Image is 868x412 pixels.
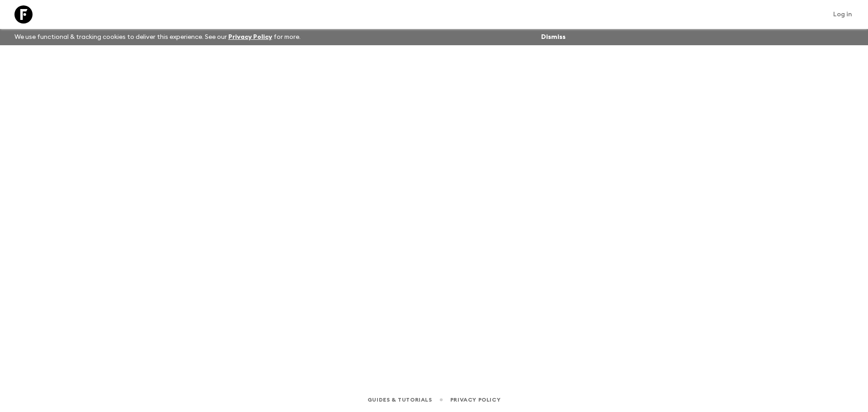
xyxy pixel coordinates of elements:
button: Dismiss [539,31,568,43]
p: We use functional & tracking cookies to deliver this experience. See our for more. [11,29,304,45]
a: Log in [828,8,857,21]
a: Guides & Tutorials [368,395,432,405]
a: Privacy Policy [228,34,272,40]
a: Privacy Policy [450,395,500,405]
